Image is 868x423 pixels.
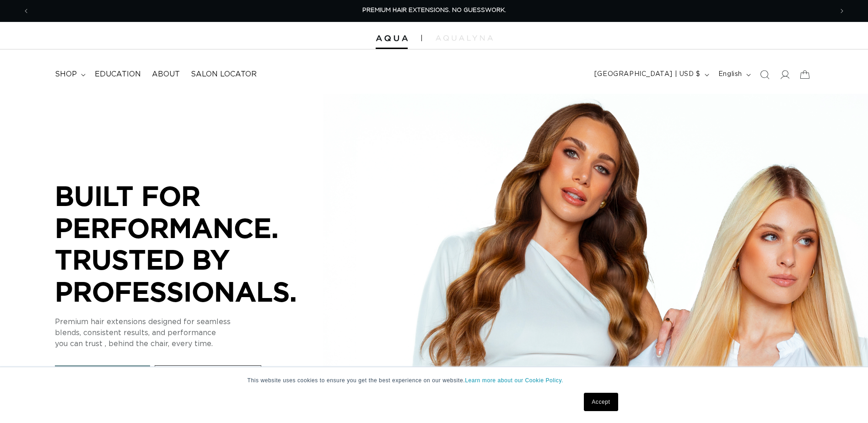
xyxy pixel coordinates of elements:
[589,66,713,83] button: [GEOGRAPHIC_DATA] | USD $
[146,64,185,85] a: About
[465,377,563,384] a: Learn more about our Cookie Policy.
[376,35,408,42] img: Aqua Hair Extensions
[436,35,493,41] img: aqualyna.com
[89,64,146,85] a: Education
[191,70,257,79] span: Salon Locator
[832,2,852,20] button: Next announcement
[152,70,180,79] span: About
[594,70,701,79] span: [GEOGRAPHIC_DATA] | USD $
[248,376,621,385] p: This website uses cookies to ensure you get the best experience on our website.
[55,180,329,307] p: BUILT FOR PERFORMANCE. TRUSTED BY PROFESSIONALS.
[718,70,742,79] span: English
[155,366,261,387] a: UNLOCK PRO ACCESS
[362,7,506,13] span: PREMIUM HAIR EXTENSIONS. NO GUESSWORK.
[49,64,89,85] summary: shop
[713,66,755,83] button: English
[55,317,329,328] p: Premium hair extensions designed for seamless
[16,2,36,20] button: Previous announcement
[185,64,262,85] a: Salon Locator
[584,393,618,411] a: Accept
[755,65,775,85] summary: Search
[55,70,77,79] span: shop
[55,339,329,350] p: you can trust , behind the chair, every time.
[55,366,150,387] a: SEE OUR SYSTEMS
[55,328,329,339] p: blends, consistent results, and performance
[95,70,141,79] span: Education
